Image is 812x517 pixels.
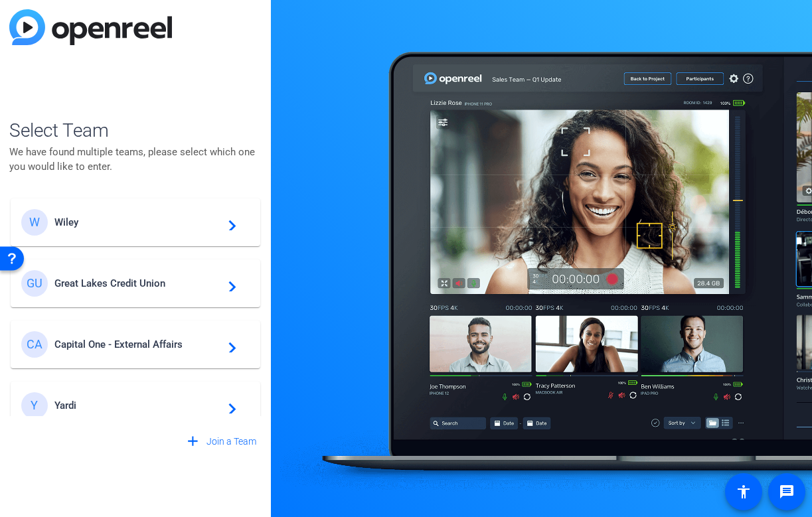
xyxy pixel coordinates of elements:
div: GU [21,270,48,297]
div: W [21,209,48,236]
span: Great Lakes Credit Union [54,277,220,289]
button: Join a Team [179,429,262,453]
mat-icon: message [779,484,795,500]
img: blue-gradient.svg [9,9,172,45]
div: Y [21,392,48,419]
span: Join a Team [206,435,256,449]
span: Capital One - External Affairs [54,338,220,350]
mat-icon: navigate_next [220,214,236,230]
mat-icon: navigate_next [220,275,236,291]
p: We have found multiple teams, please select which one you would like to enter. [9,145,262,174]
div: CA [21,331,48,358]
mat-icon: add [185,433,201,450]
span: Select Team [9,117,262,145]
mat-icon: navigate_next [220,398,236,413]
mat-icon: accessibility [736,484,752,500]
span: Wiley [54,216,220,228]
mat-icon: navigate_next [220,336,236,352]
span: Yardi [54,400,220,411]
